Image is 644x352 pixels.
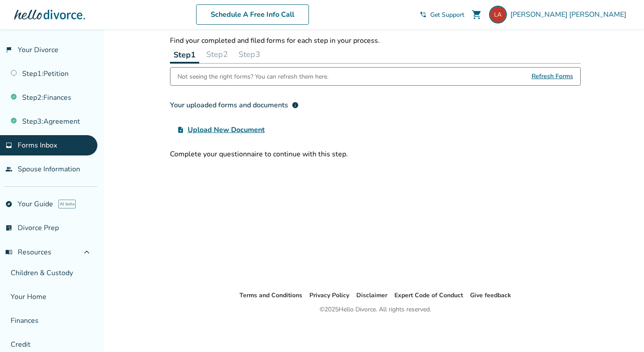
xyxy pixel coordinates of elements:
span: AI beta [58,200,76,208]
span: list_alt_check [5,224,12,231]
span: people [5,166,12,173]
div: Your uploaded forms and documents [170,100,299,110]
button: Step1 [170,45,199,64]
p: Find your completed and filed forms for each step in your process. [170,36,581,45]
a: Privacy Policy [309,291,349,299]
button: Step2 [203,45,231,63]
span: inbox [5,142,12,149]
a: Schedule A Free Info Call [196,4,309,25]
span: expand_less [81,247,92,257]
span: Refresh Forms [532,68,573,85]
span: shopping_cart [471,9,482,20]
div: Not seeing the right forms? You can refresh them here. [177,68,328,85]
span: Forms Inbox [18,140,57,150]
span: explore [5,201,12,208]
span: info [292,102,299,109]
div: Complete your questionnaire to continue with this step. [170,149,581,159]
span: Resources [5,247,51,257]
a: Expert Code of Conduct [394,291,463,299]
span: flag_2 [5,46,12,53]
span: Upload New Document [188,125,265,135]
div: © 2025 Hello Divorce. All rights reserved. [320,304,431,315]
li: Give feedback [470,290,511,301]
span: menu_book [5,249,12,256]
span: upload_file [177,126,184,133]
a: phone_in_talkGet Support [420,11,464,19]
span: [PERSON_NAME] [PERSON_NAME] [510,10,630,19]
a: Terms and Conditions [239,291,302,299]
iframe: Chat Widget [600,310,644,352]
span: Get Support [430,11,464,19]
span: phone_in_talk [420,11,427,18]
li: Disclaimer [356,290,387,301]
button: Step3 [235,45,264,63]
img: lorrialmaguer@gmail.com [489,6,507,23]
